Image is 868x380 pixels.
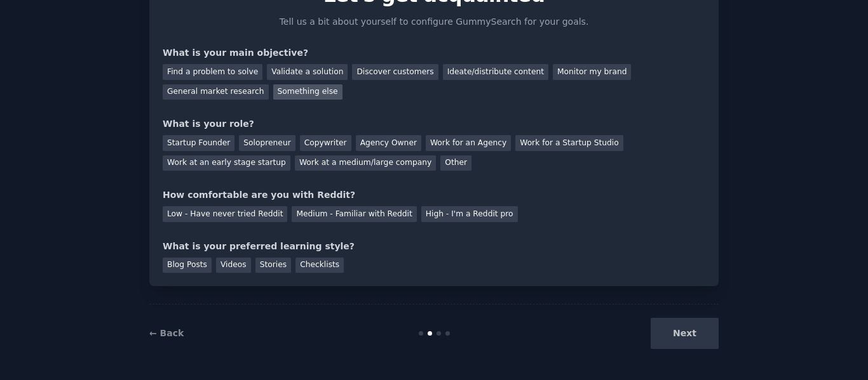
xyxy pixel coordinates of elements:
div: Blog Posts [163,258,212,273]
div: What is your role? [163,117,705,131]
div: Stories [255,258,291,273]
div: How comfortable are you with Reddit? [163,188,705,202]
div: Agency Owner [356,135,421,151]
div: General market research [163,84,269,100]
div: Discover customers [352,64,438,80]
div: Checklists [295,258,344,273]
div: What is your preferred learning style? [163,240,705,253]
div: Other [440,155,471,171]
div: Solopreneur [239,135,295,151]
div: Work for an Agency [426,135,511,151]
div: High - I'm a Reddit pro [421,206,518,222]
a: ← Back [149,328,184,338]
p: Tell us a bit about yourself to configure GummySearch for your goals. [274,15,594,29]
div: Work at an early stage startup [163,155,290,171]
div: Low - Have never tried Reddit [163,206,287,222]
div: Videos [216,258,251,273]
div: Monitor my brand [553,64,631,80]
div: Work for a Startup Studio [515,135,623,151]
div: Work at a medium/large company [295,155,436,171]
div: Find a problem to solve [163,64,262,80]
div: What is your main objective? [163,46,705,60]
div: Copywriter [300,135,351,151]
div: Startup Founder [163,135,234,151]
div: Ideate/distribute content [443,64,548,80]
div: Something else [273,84,342,100]
div: Validate a solution [267,64,348,80]
div: Medium - Familiar with Reddit [292,206,416,222]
